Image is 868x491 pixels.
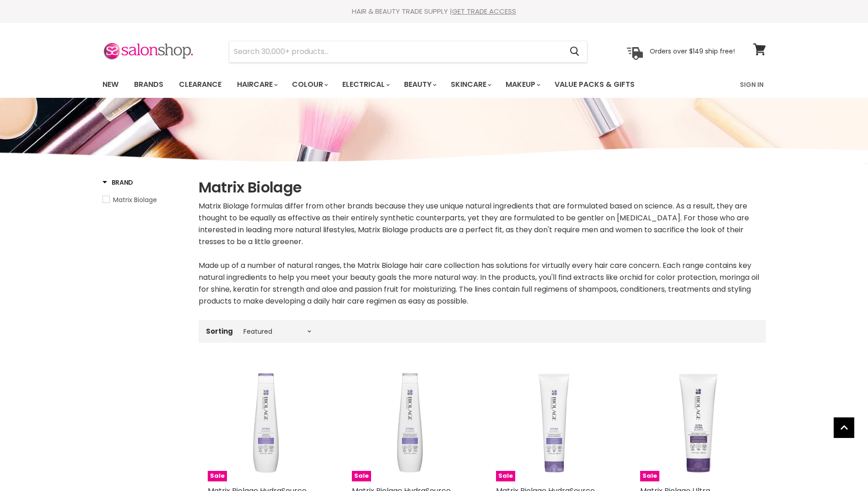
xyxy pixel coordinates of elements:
img: Matrix Biolage HydraSource Detangling Solution [352,365,469,481]
h3: Brand [102,178,134,187]
img: Matrix Biolage Ultra HydraSource Leave-In Cream [640,365,757,481]
span: Sale [496,471,515,481]
a: New [96,75,125,94]
img: Matrix Biolage HydraSource Shampoo [208,365,324,481]
a: Value Packs & Gifts [548,75,642,94]
a: Electrical [335,75,395,94]
h1: Matrix Biolage [199,178,766,197]
a: Makeup [499,75,546,94]
span: Sale [352,471,371,481]
input: Search [229,41,563,62]
button: Search [563,41,587,62]
a: Clearance [172,75,228,94]
a: Beauty [397,75,442,94]
a: Matrix Biolage HydraSource Shampoo Matrix Biolage HydraSource Shampoo Sale [208,365,324,481]
div: Matrix Biolage formulas differ from other brands because they use unique natural ingredients that... [199,200,766,307]
p: Orders over $149 ship free! [650,47,735,55]
a: Skincare [444,75,497,94]
form: Product [229,41,588,63]
a: Matrix Biolage Ultra HydraSource Leave-In Cream Sale [640,365,757,481]
a: Colour [285,75,334,94]
a: Haircare [230,75,283,94]
label: Sorting [206,327,233,335]
a: Matrix Biolage HydraSource Conditioning Balm Matrix Biolage HydraSource Conditioning Balm Sale [496,365,613,481]
ul: Main menu [96,71,688,98]
a: Brands [127,75,170,94]
img: Matrix Biolage HydraSource Conditioning Balm [496,365,613,481]
span: Matrix Biolage [113,195,157,204]
span: Sale [208,471,227,481]
a: Sign In [734,75,769,94]
a: GET TRADE ACCESS [452,6,516,16]
a: Matrix Biolage HydraSource Detangling Solution Matrix Biolage HydraSource Detangling Solution Sale [352,365,469,481]
nav: Main [91,71,777,98]
span: Sale [640,471,659,481]
a: Matrix Biolage [102,195,187,205]
div: HAIR & BEAUTY TRADE SUPPLY | [91,7,777,16]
